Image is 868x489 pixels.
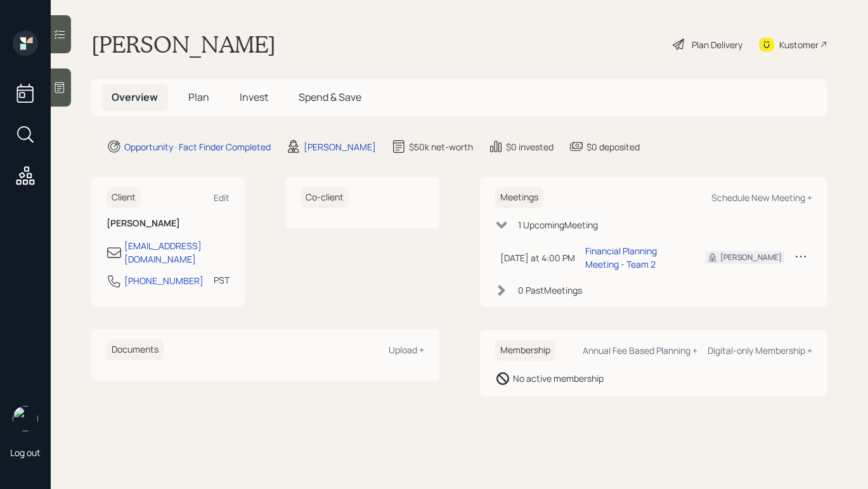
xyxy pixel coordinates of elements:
div: Plan Delivery [692,38,742,51]
div: Digital-only Membership + [708,344,812,356]
img: aleksandra-headshot.png [13,406,38,431]
span: Spend & Save [299,90,361,104]
div: PST [214,273,230,287]
div: No active membership [513,372,604,385]
span: Invest [240,90,268,104]
h6: Co-client [301,187,349,208]
div: 1 Upcoming Meeting [518,218,598,231]
h6: Membership [495,340,555,361]
div: $0 invested [506,140,554,153]
h6: Client [107,187,141,208]
div: [PERSON_NAME] [304,140,376,153]
div: Kustomer [779,38,819,51]
div: $0 deposited [586,140,640,153]
div: 0 Past Meeting s [518,284,582,297]
div: [EMAIL_ADDRESS][DOMAIN_NAME] [124,239,230,266]
div: Log out [10,447,41,459]
div: Edit [214,192,230,204]
span: Plan [188,90,209,104]
div: $50k net-worth [409,140,473,153]
div: Schedule New Meeting + [711,192,812,204]
div: [DATE] at 4:00 PM [500,251,575,264]
h1: [PERSON_NAME] [91,30,276,58]
div: [PERSON_NAME] [720,252,782,263]
div: Upload + [389,344,424,356]
h6: [PERSON_NAME] [107,218,230,229]
div: [PHONE_NUMBER] [124,274,204,287]
div: Financial Planning Meeting - Team 2 [585,244,685,271]
span: Overview [112,90,158,104]
h6: Documents [107,339,164,360]
div: Annual Fee Based Planning + [583,344,697,356]
div: Opportunity · Fact Finder Completed [124,140,271,153]
h6: Meetings [495,187,543,208]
